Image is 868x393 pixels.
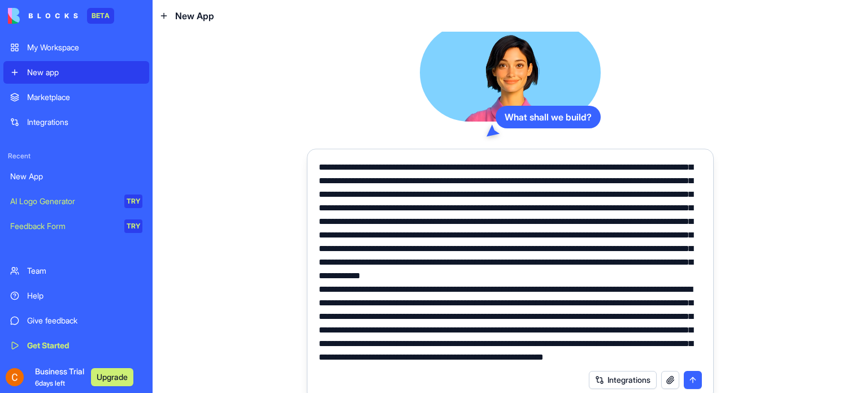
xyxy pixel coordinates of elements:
[6,368,24,386] img: ACg8ocIrZ_2r3JCGjIObMHUp5pq2o1gBKnv_Z4VWv1zqUWb6T60c5A=s96-c
[10,221,116,232] div: Feedback Form
[87,8,114,24] div: BETA
[35,379,65,387] span: 6 days left
[10,171,142,182] div: New App
[3,260,149,282] a: Team
[27,42,142,53] div: My Workspace
[175,9,214,23] span: New App
[496,106,601,128] div: What shall we build?
[3,61,149,84] a: New app
[27,290,142,301] div: Help
[3,190,149,213] a: AI Logo GeneratorTRY
[589,371,657,389] button: Integrations
[27,116,142,128] div: Integrations
[3,152,149,161] span: Recent
[27,92,142,103] div: Marketplace
[8,8,78,24] img: logo
[3,284,149,307] a: Help
[27,67,142,78] div: New app
[91,368,133,386] button: Upgrade
[27,265,142,277] div: Team
[3,111,149,133] a: Integrations
[124,195,142,208] div: TRY
[3,86,149,109] a: Marketplace
[27,315,142,326] div: Give feedback
[3,165,149,188] a: New App
[27,340,142,351] div: Get Started
[10,196,116,207] div: AI Logo Generator
[3,309,149,332] a: Give feedback
[124,219,142,233] div: TRY
[3,215,149,237] a: Feedback FormTRY
[35,366,84,388] span: Business Trial
[3,334,149,357] a: Get Started
[8,8,114,24] a: BETA
[3,36,149,59] a: My Workspace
